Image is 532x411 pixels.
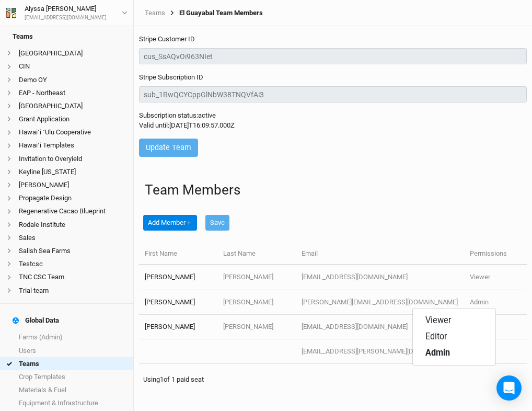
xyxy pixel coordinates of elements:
td: [EMAIL_ADDRESS][DOMAIN_NAME] [296,265,464,290]
button: Update Team [139,139,198,157]
h1: Team Members [145,182,521,198]
td: [EMAIL_ADDRESS][DOMAIN_NAME] [296,315,464,339]
button: Add Member＋ [143,215,197,231]
input: sub_1RwQCYCppGlNbW38TNQVfAi3 [139,86,527,102]
span: Admin [425,347,450,359]
label: Stripe Subscription ID [139,73,203,82]
th: Email [296,243,464,266]
div: Global Data [13,316,59,325]
div: Subscription status: active [139,111,527,120]
td: [PERSON_NAME] [217,265,296,290]
div: El Guayabal Team Members [165,9,263,17]
input: cus_SsAQvOi963NIet [139,48,527,64]
div: Valid until: [DATE]T16:09:57.000Z [139,121,527,130]
label: Stripe Customer ID [139,35,195,44]
button: Alyssa [PERSON_NAME][EMAIL_ADDRESS][DOMAIN_NAME] [5,3,128,22]
div: Open Intercom Messenger [496,375,522,401]
a: Teams [145,9,165,17]
button: Save [205,215,229,231]
div: Viewer [470,272,490,282]
span: Editor [425,331,447,343]
span: Using 1 of 1 paid seat [143,375,204,383]
td: [EMAIL_ADDRESS][PERSON_NAME][DOMAIN_NAME] [296,339,464,364]
h4: Teams [6,26,127,47]
th: First Name [139,243,217,266]
td: [PERSON_NAME] [217,290,296,315]
td: [PERSON_NAME] [139,290,217,315]
td: [PERSON_NAME] [217,315,296,339]
div: Alyssa [PERSON_NAME] [25,4,107,14]
div: [EMAIL_ADDRESS][DOMAIN_NAME] [25,14,107,22]
td: [PERSON_NAME] [139,265,217,290]
th: Last Name [217,243,296,266]
td: [PERSON_NAME] [139,315,217,339]
div: Admin [470,298,489,307]
span: Viewer [425,315,452,327]
td: [PERSON_NAME][EMAIL_ADDRESS][DOMAIN_NAME] [296,290,464,315]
